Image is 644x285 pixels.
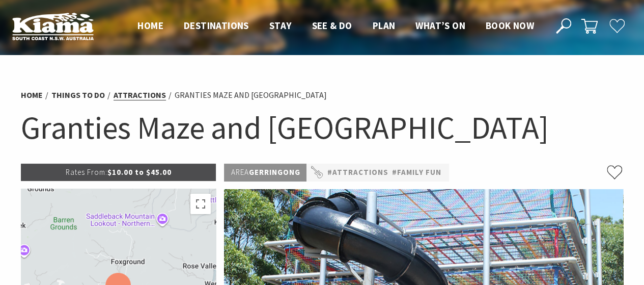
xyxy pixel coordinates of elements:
[327,166,388,179] a: #Attractions
[137,19,163,32] span: Home
[486,19,534,32] span: Book now
[114,90,166,100] a: Attractions
[269,19,292,32] span: Stay
[184,19,249,32] span: Destinations
[65,167,107,177] span: Rates From:
[21,107,624,148] h1: Granties Maze and [GEOGRAPHIC_DATA]
[391,166,441,179] a: #Family Fun
[51,90,105,100] a: Things To Do
[373,19,396,32] span: Plan
[224,164,306,182] p: Gerringong
[21,164,216,181] p: $10.00 to $45.00
[312,19,352,32] span: See & Do
[190,194,211,214] button: Toggle fullscreen view
[127,18,544,35] nav: Main Menu
[231,167,248,177] span: Area
[12,12,94,40] img: Kiama Logo
[21,90,43,100] a: Home
[175,89,327,102] li: Granties Maze and [GEOGRAPHIC_DATA]
[415,19,465,32] span: What’s On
